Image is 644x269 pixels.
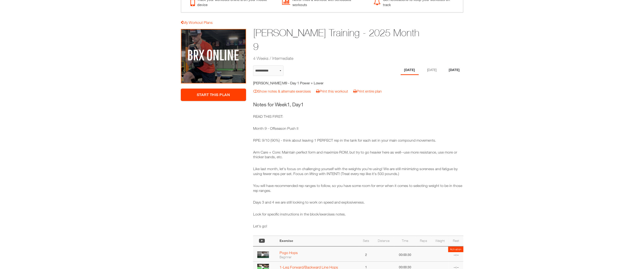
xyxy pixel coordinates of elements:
[253,26,427,54] h1: [PERSON_NAME] Training - 2025 Month 9
[253,114,463,119] p: READ THIS FIRST:
[253,200,463,205] p: Days 3 and 4 we are still looking to work on speed and explosiveness.
[253,101,463,108] h3: Notes for Week , Day
[181,89,246,101] a: Start This Plan
[253,212,463,217] p: Look for specific instructions in the block/exercises notes.
[253,138,463,143] p: RPE: 9/10 (90%) - think about leaving 1 PERFECT rep in the tank for each set in your main compoun...
[449,246,463,262] td: --:--
[253,55,427,61] h2: 4 Weeks / Intermediate
[431,236,449,246] th: Weight
[181,29,246,84] img: Jason Rizzo Training - 2025 Month 9
[287,101,290,108] span: 1
[257,251,269,258] img: thumbnail.png
[449,236,463,246] th: Rest
[316,89,348,93] a: Print this workout
[401,65,419,75] li: Day 1
[280,251,298,255] a: Pogo Hops
[359,236,373,246] th: Sets
[301,101,304,108] span: 1
[280,255,357,259] div: Beginner
[353,89,382,93] a: Print entire plan
[373,236,394,246] th: Distance
[253,80,337,86] h5: [PERSON_NAME] M9 - Day 1 Power + Lower
[394,236,416,246] th: Time
[253,224,463,229] p: Let's go!
[424,65,440,75] li: Day 2
[253,126,463,131] p: Month 9 - Offseason Push II
[253,150,463,160] p: Arm Care + Core: Maintain perfect form and maximize ROM, but try to go heavier here as well--use ...
[277,236,359,246] th: Exercise
[416,236,431,246] th: Reps
[253,89,311,93] a: Show notes & alternate exercises
[253,166,463,176] p: Like last month, let's focus on challenging yourself with the weights you're using! We are still ...
[181,20,213,25] a: My Workout Plans
[448,247,463,252] td: Activation
[359,246,373,262] td: 2
[445,65,463,75] li: Day 3
[253,183,463,193] p: You will have recommended rep ranges to follow, so you have some room for error when it comes to ...
[394,246,416,262] td: 00:00:30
